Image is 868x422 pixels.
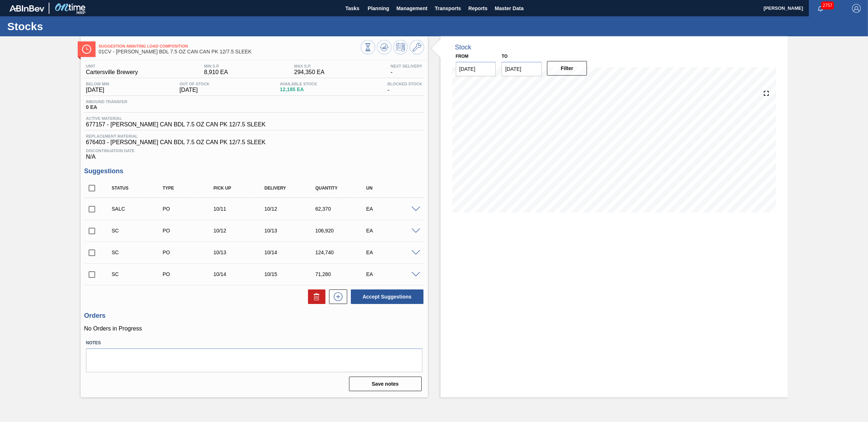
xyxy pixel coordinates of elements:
span: MIN S.P. [204,64,228,68]
div: Pick up [212,186,269,191]
label: to [502,54,507,59]
div: 106,920 [313,228,371,234]
button: Save notes [349,377,422,391]
div: 10/13/2025 [263,228,320,234]
span: Discontinuation Date [86,149,422,153]
div: Suggestion Awaiting Load Composition [110,206,168,212]
div: 10/14/2025 [212,271,269,277]
div: Suggestion Created [110,271,168,277]
span: Master Data [495,4,523,13]
div: Type [161,186,219,191]
span: Reports [468,4,487,13]
span: Next Delivery [391,64,422,68]
span: Active Material [86,116,266,121]
span: [DATE] [179,87,210,93]
div: 10/15/2025 [263,271,320,277]
h3: Suggestions [84,167,424,175]
span: 294,350 EA [294,69,325,76]
span: 2757 [821,1,834,9]
div: EA [364,228,422,234]
span: Cartersville Brewery [86,69,138,76]
span: Suggestion Awaiting Load Composition [99,44,361,48]
label: From [456,54,469,59]
span: 8,910 EA [204,69,228,76]
div: N/A [84,146,424,160]
span: Replacement Material [86,134,422,138]
span: Below Min [86,82,109,86]
div: New suggestion [325,289,347,304]
span: [DATE] [86,87,109,93]
button: Notifications [809,3,832,13]
div: EA [364,206,422,212]
span: 01CV - CARR BDL 7.5 OZ CAN CAN PK 12/7.5 SLEEK [99,49,361,54]
button: Accept Suggestions [351,289,423,304]
h3: Orders [84,312,424,320]
img: Logout [852,4,861,13]
div: Quantity [313,186,371,191]
div: 10/12/2025 [212,228,269,234]
span: Inbound Transfer [86,100,127,104]
span: Transports [435,4,461,13]
button: Schedule Inventory [393,40,408,54]
div: 10/13/2025 [212,249,269,255]
img: Ícone [82,45,91,54]
span: Blocked Stock [388,82,422,86]
div: Delete Suggestions [304,289,325,304]
span: 12,185 EA [280,87,317,92]
button: Filter [547,61,587,76]
span: 677157 - [PERSON_NAME] CAN BDL 7.5 OZ CAN PK 12/7.5 SLEEK [86,121,266,128]
div: EA [364,271,422,277]
span: Planning [368,4,389,13]
button: Stocks Overview [361,40,375,54]
div: - [386,82,424,93]
div: Suggestion Created [110,228,168,234]
div: 124,740 [313,249,371,255]
div: Purchase order [161,206,219,212]
div: 10/12/2025 [263,206,320,212]
p: No Orders in Progress [84,325,424,332]
span: Available Stock [280,82,317,86]
span: Tasks [344,4,360,13]
span: Out Of Stock [179,82,210,86]
div: 62,370 [313,206,371,212]
div: 71,280 [313,271,371,277]
div: Purchase order [161,271,219,277]
div: Suggestion Created [110,249,168,255]
span: MAX S.P. [294,64,325,68]
div: Purchase order [161,228,219,234]
div: - [389,64,424,76]
div: EA [364,249,422,255]
span: Unit [86,64,138,68]
span: 0 EA [86,105,127,110]
button: Go to Master Data / General [410,40,424,54]
div: UN [364,186,422,191]
div: Purchase order [161,249,219,255]
label: Notes [86,338,422,348]
div: Stock [455,44,471,51]
input: mm/dd/yyyy [456,62,496,76]
button: Update Chart [377,40,392,54]
div: 10/14/2025 [263,249,320,255]
div: Accept Suggestions [347,289,424,305]
span: 676403 - [PERSON_NAME] CAN BDL 7.5 OZ CAN PK 12/7.5 SLEEK [86,139,422,146]
div: Delivery [263,186,320,191]
div: 10/11/2025 [212,206,269,212]
img: TNhmsLtSVTkK8tSr43FrP2fwEKptu5GPRR3wAAAABJRU5ErkJggg== [9,5,44,12]
span: Management [396,4,427,13]
h1: Stocks [7,22,136,31]
div: Status [110,186,168,191]
input: mm/dd/yyyy [502,62,542,76]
